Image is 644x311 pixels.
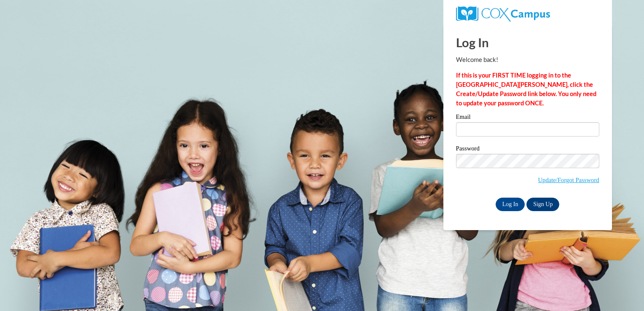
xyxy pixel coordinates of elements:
strong: If this is your FIRST TIME logging in to the [GEOGRAPHIC_DATA][PERSON_NAME], click the Create/Upd... [456,72,596,107]
a: Sign Up [526,198,559,211]
input: Log In [496,198,525,211]
p: Welcome back! [456,55,599,64]
a: Update/Forgot Password [538,177,599,183]
label: Password [456,145,599,154]
a: COX Campus [456,10,550,17]
h1: Log In [456,34,599,51]
label: Email [456,114,599,122]
img: COX Campus [456,6,550,21]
